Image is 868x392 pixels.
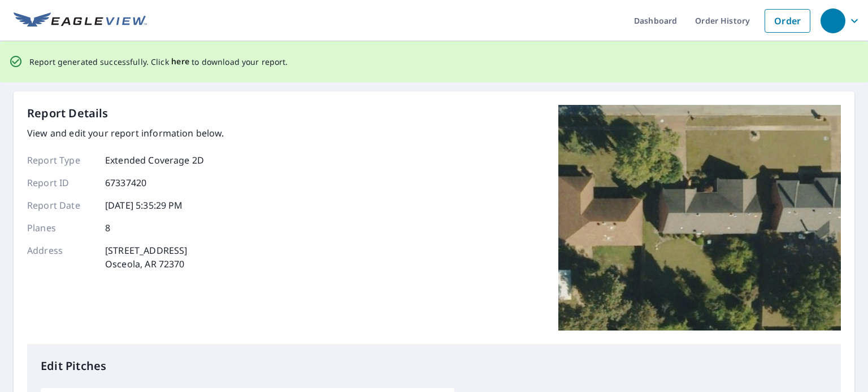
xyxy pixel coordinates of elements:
a: Order [765,9,810,33]
p: Report Date [27,199,95,212]
p: 8 [105,221,110,235]
p: View and edit your report information below. [27,126,224,140]
p: Address [27,244,95,271]
p: 67337420 [105,176,146,190]
button: here [171,55,190,69]
p: Report Details [27,105,108,122]
p: Report generated successfully. Click to download your report. [29,55,288,69]
p: Planes [27,221,95,235]
p: [DATE] 5:35:29 PM [105,199,183,212]
img: EV Logo [14,12,147,29]
p: Report Type [27,153,95,167]
p: [STREET_ADDRESS] Osceola, AR 72370 [105,244,187,271]
p: Extended Coverage 2D [105,153,204,167]
p: Report ID [27,176,95,190]
img: Top image [558,105,841,331]
p: Edit Pitches [41,358,827,375]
